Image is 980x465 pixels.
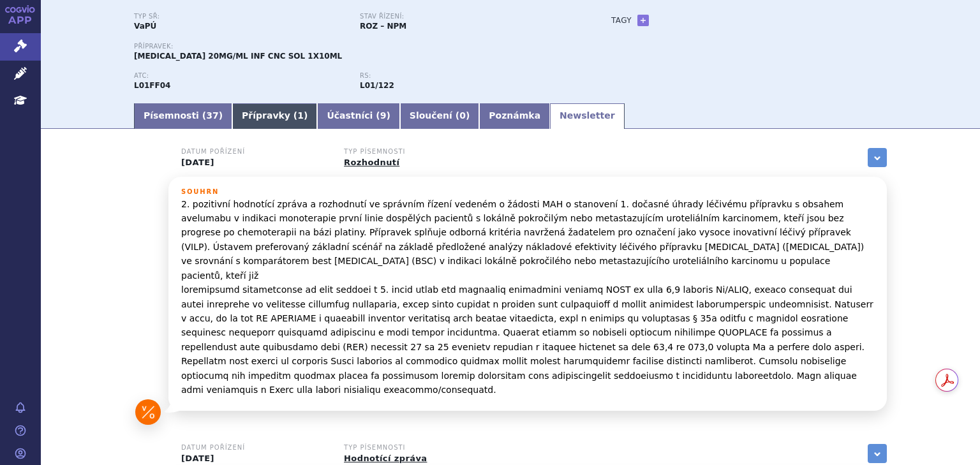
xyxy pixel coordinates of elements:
[181,454,328,464] p: [DATE]
[868,444,887,463] a: zobrazit vše
[317,103,399,129] a: Účastníci (9)
[297,110,304,121] span: 1
[637,15,649,26] a: +
[206,110,218,121] span: 37
[232,103,317,129] a: Přípravky (1)
[611,13,632,28] h3: Tagy
[134,22,156,31] strong: VaPÚ
[459,110,466,121] span: 0
[134,52,342,61] span: [MEDICAL_DATA] 20MG/ML INF CNC SOL 1X10ML
[868,148,887,167] a: zobrazit vše
[360,81,394,90] strong: avelumab
[134,72,347,80] p: ATC:
[181,444,328,452] h3: Datum pořízení
[380,110,387,121] span: 9
[181,197,874,397] p: 2. pozitivní hodnotící zpráva a rozhodnutí ve správním řízení vedeném o žádosti MAH o stanovení 1...
[400,103,479,129] a: Sloučení (0)
[360,72,573,80] p: RS:
[360,22,406,31] strong: ROZ – NPM
[360,13,573,20] p: Stav řízení:
[181,188,874,196] h3: Souhrn
[134,43,586,50] p: Přípravek:
[479,103,550,129] a: Poznámka
[344,454,427,463] a: Hodnotící zpráva
[344,444,491,452] h3: Typ písemnosti
[134,103,232,129] a: Písemnosti (37)
[181,148,328,156] h3: Datum pořízení
[134,81,170,90] strong: AVELUMAB
[134,13,347,20] p: Typ SŘ:
[181,158,328,168] p: [DATE]
[550,103,625,129] a: Newsletter
[344,158,399,167] a: Rozhodnutí
[344,148,491,156] h3: Typ písemnosti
